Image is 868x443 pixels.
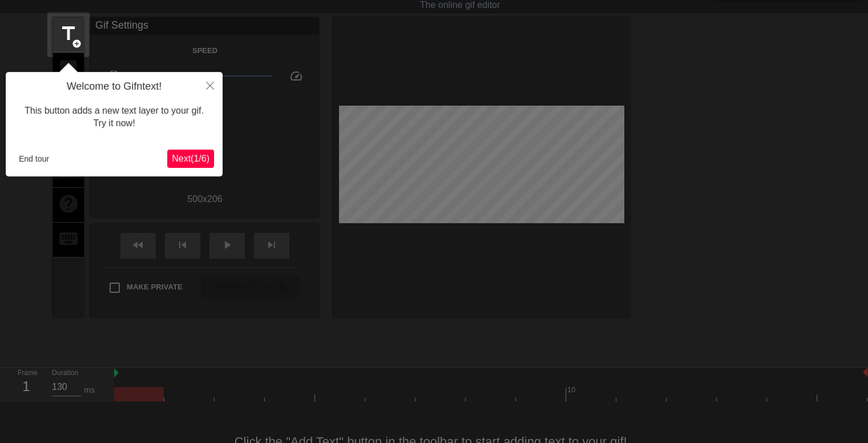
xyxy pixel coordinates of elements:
[14,80,214,93] h4: Welcome to Gifntext!
[167,150,214,168] button: Next
[197,72,223,98] button: Close
[172,154,209,163] span: Next ( 1 / 6 )
[14,150,54,167] button: End tour
[14,93,214,142] div: This button adds a new text layer to your gif. Try it now!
